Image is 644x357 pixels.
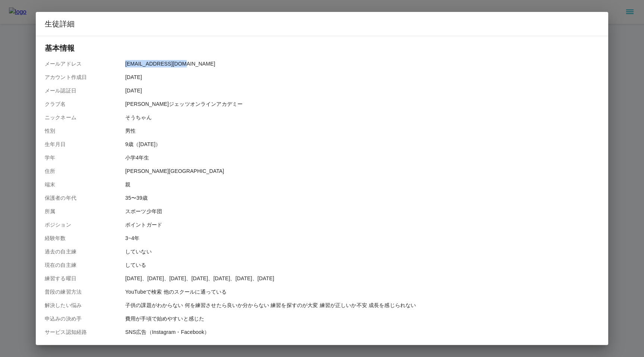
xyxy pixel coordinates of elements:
p: 3~4年 [125,234,139,242]
p: 過去の自主練 [45,248,119,255]
p: 所属 [45,208,119,215]
p: 解決したい悩み [45,301,119,309]
p: 学年 [45,154,119,161]
p: [PERSON_NAME]ジェッツオンラインアカデミー [125,100,243,108]
p: [PERSON_NAME][GEOGRAPHIC_DATA] [125,167,224,175]
p: 端末 [45,181,119,188]
p: 現在の自主練 [45,261,119,269]
p: YouTubeで検索 他のスクールに通っている [125,288,227,296]
p: 生年月日 [45,140,119,148]
p: 住所 [45,167,119,175]
p: 9歳（[DATE]） [125,140,161,148]
h6: 基本情報 [45,42,599,54]
p: SNS広告（Instagram・Facebook） [125,328,209,336]
p: メールアドレス [45,60,119,67]
p: アカウント作成日 [45,73,119,81]
p: スポーツ少年団 [125,208,162,215]
h2: 生徒詳細 [36,12,608,36]
p: していない [125,248,152,255]
p: している [125,261,146,269]
p: 男性 [125,127,136,135]
p: 性別 [45,127,119,135]
p: 保護者の年代 [45,194,119,202]
p: 小学4年生 [125,154,149,161]
p: [DATE] [125,73,142,81]
p: ポジション [45,221,119,228]
p: クラブ名 [45,100,119,108]
p: 35〜39歳 [125,194,148,202]
p: メール認証日 [45,87,119,94]
p: 親 [125,181,130,188]
p: ニックネーム [45,114,119,121]
p: サービス認知経路 [45,328,119,336]
p: 普段の練習方法 [45,288,119,296]
p: [DATE]、[DATE]、[DATE]、[DATE]、[DATE]、[DATE]、[DATE] [125,275,274,282]
p: 経験年数 [45,234,119,242]
p: 練習する曜日 [45,275,119,282]
p: 申込みの決め手 [45,315,119,322]
p: そうちゃん [125,114,152,121]
p: [EMAIL_ADDRESS][DOMAIN_NAME] [125,60,215,67]
p: 費用が手頃で始めやすいと感じた [125,315,204,322]
p: ポイントガード [125,221,162,228]
p: 子供の課題がわからない 何を練習させたら良いか分からない 練習を探すのが大変 練習が正しいか不安 成長を感じられない [125,301,416,309]
p: [DATE] [125,87,142,94]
